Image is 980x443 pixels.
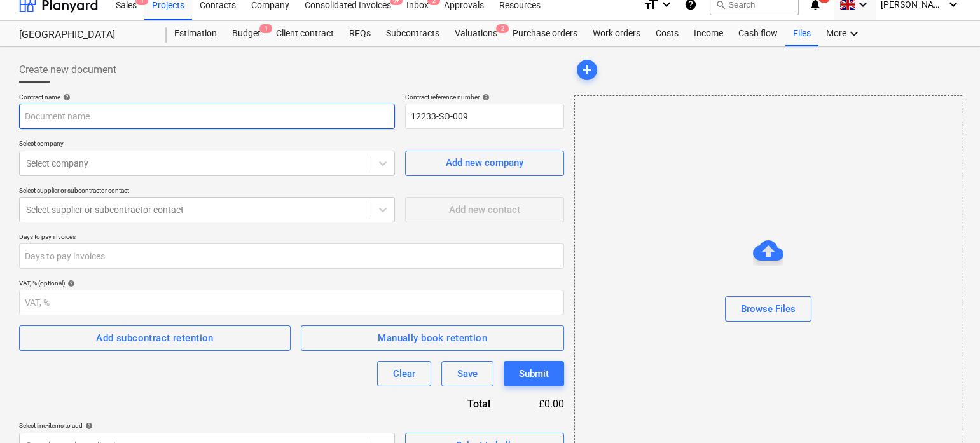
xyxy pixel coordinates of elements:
[579,62,595,78] span: add
[301,325,564,351] button: Manually book retention
[378,21,447,46] a: Subcontracts
[19,279,564,287] div: VAT, % (optional)
[268,21,342,46] a: Client contract
[405,151,564,176] button: Add new company
[399,397,511,411] div: Total
[686,21,731,46] a: Income
[19,29,151,42] div: [GEOGRAPHIC_DATA]
[224,21,268,46] div: Budget
[19,233,564,243] p: Days to pay invoices
[19,290,564,315] input: VAT, %
[725,296,811,322] button: Browse Files
[259,24,272,33] span: 1
[447,21,505,46] div: Valuations
[585,21,648,46] a: Work orders
[648,21,686,46] a: Costs
[480,93,490,101] span: help
[504,361,564,386] button: Submit
[65,280,75,287] span: help
[846,26,862,41] i: keyboard_arrow_down
[405,104,564,129] input: Reference number
[393,365,415,382] div: Clear
[60,93,71,101] span: help
[818,21,869,46] div: More
[441,361,493,386] button: Save
[19,104,395,129] input: Document name
[496,24,509,33] span: 2
[916,382,980,443] iframe: Chat Widget
[19,421,395,430] div: Select line-items to add
[83,422,93,430] span: help
[446,154,523,171] div: Add new company
[224,21,268,46] a: Budget1
[457,365,478,382] div: Save
[741,301,796,317] div: Browse Files
[511,397,564,411] div: £0.00
[96,330,214,346] div: Add subcontract retention
[378,330,487,346] div: Manually book retention
[519,365,549,382] div: Submit
[19,93,395,101] div: Contract name
[505,21,585,46] a: Purchase orders
[19,243,564,269] input: Days to pay invoices
[377,361,431,386] button: Clear
[342,21,378,46] a: RFQs
[405,93,564,101] div: Contract reference number
[785,21,818,46] a: Files
[447,21,505,46] a: Valuations2
[19,139,395,150] p: Select company
[19,62,116,78] span: Create new document
[19,325,291,351] button: Add subcontract retention
[19,186,395,197] p: Select supplier or subcontractor contact
[167,21,224,46] a: Estimation
[731,21,785,46] a: Cash flow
